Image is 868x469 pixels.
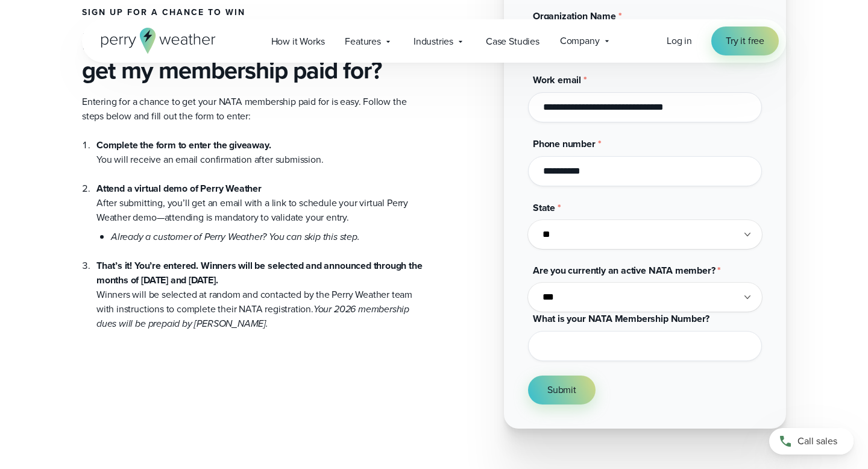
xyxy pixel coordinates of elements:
li: Winners will be selected at random and contacted by the Perry Weather team with instructions to c... [96,244,424,331]
span: Organization Name [533,9,616,23]
strong: Attend a virtual demo of Perry Weather [96,181,262,195]
h3: How do I enter for a chance to get my membership paid for? [82,27,424,85]
span: Call sales [797,434,837,449]
em: Your 2026 membership dues will be prepaid by [PERSON_NAME]. [96,302,409,330]
button: Submit [528,376,596,404]
span: Are you currently an active NATA member? [533,263,715,277]
li: After submitting, you’ll get an email with a link to schedule your virtual Perry Weather demo—att... [96,167,424,244]
em: Already a customer of Perry Weather? You can skip this step. [111,230,360,244]
span: Features [345,34,381,49]
span: Case Studies [486,34,539,49]
a: Log in [667,34,692,48]
span: Submit [547,383,576,397]
span: State [533,201,555,215]
span: How it Works [271,34,325,49]
p: Entering for a chance to get your NATA membership paid for is easy. Follow the steps below and fi... [82,95,424,124]
span: Try it free [726,34,764,48]
a: Try it free [711,27,779,55]
a: Case Studies [476,29,550,54]
span: Work email [533,73,581,87]
h4: Sign up for a chance to win [82,8,424,17]
li: You will receive an email confirmation after submission. [96,138,424,167]
strong: Complete the form to enter the giveaway. [96,138,271,152]
strong: That’s it! You’re entered. Winners will be selected and announced through the months of [DATE] an... [96,259,423,287]
a: Call sales [769,428,854,455]
span: Company [560,34,600,48]
span: Industries [414,34,453,49]
span: What is your NATA Membership Number? [533,312,709,326]
span: Phone number [533,137,596,151]
a: How it Works [261,29,335,54]
span: Log in [667,34,692,48]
